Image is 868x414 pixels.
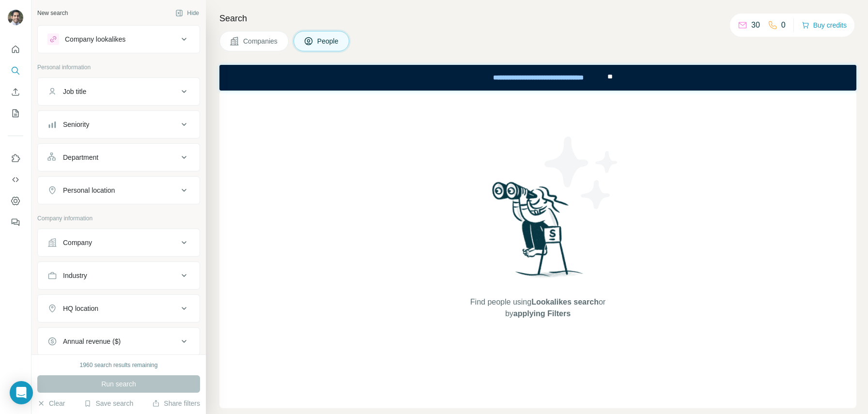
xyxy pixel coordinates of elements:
[63,337,121,346] div: Annual revenue ($)
[219,65,856,91] iframe: Banner
[317,36,340,46] span: People
[63,238,92,247] div: Company
[38,113,200,136] button: Seniority
[8,171,23,188] button: Use Surfe API
[751,19,760,31] p: 30
[8,214,23,231] button: Feedback
[38,264,200,287] button: Industry
[8,83,23,101] button: Enrich CSV
[152,399,200,408] button: Share filters
[63,87,86,96] div: Job title
[513,309,571,318] span: applying Filters
[38,231,200,254] button: Company
[38,28,200,51] button: Company lookalikes
[8,41,23,58] button: Quick start
[219,12,856,25] h4: Search
[8,10,23,25] img: Avatar
[802,18,847,32] button: Buy credits
[65,34,125,44] div: Company lookalikes
[37,399,65,408] button: Clear
[10,381,33,404] div: Open Intercom Messenger
[38,297,200,320] button: HQ location
[38,146,200,169] button: Department
[781,19,786,31] p: 0
[84,399,133,408] button: Save search
[8,150,23,167] button: Use Surfe on LinkedIn
[8,62,23,79] button: Search
[8,192,23,210] button: Dashboard
[37,214,200,223] p: Company information
[531,298,599,306] span: Lookalikes search
[169,6,206,20] button: Hide
[63,120,89,129] div: Seniority
[8,105,23,122] button: My lists
[80,361,158,369] div: 1960 search results remaining
[460,296,615,320] span: Find people using or by
[37,63,200,72] p: Personal information
[37,9,68,17] div: New search
[488,179,589,287] img: Surfe Illustration - Woman searching with binoculars
[63,185,115,195] div: Personal location
[63,271,87,280] div: Industry
[63,153,98,162] div: Department
[38,80,200,103] button: Job title
[538,129,625,216] img: Surfe Illustration - Stars
[243,36,279,46] span: Companies
[63,304,98,313] div: HQ location
[38,330,200,353] button: Annual revenue ($)
[38,179,200,202] button: Personal location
